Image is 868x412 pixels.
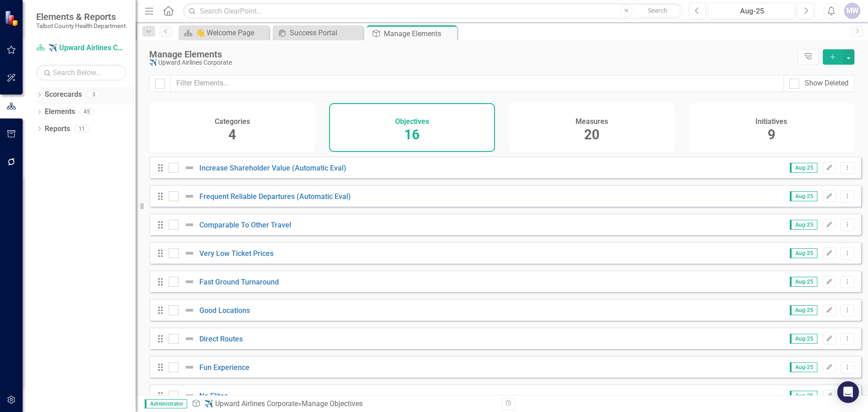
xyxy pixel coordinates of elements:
a: Elements [45,107,75,117]
div: 45 [80,108,94,116]
a: Increase Shareholder Value (Automatic Eval) [199,164,346,172]
div: Aug-25 [712,6,792,17]
img: Not Defined [184,362,195,373]
span: Aug-25 [790,362,817,372]
a: Very Low Ticket Prices [199,249,274,258]
img: Not Defined [184,162,195,173]
span: 16 [404,127,420,142]
img: Not Defined [184,219,195,230]
img: ClearPoint Strategy [5,10,20,26]
a: Scorecards [45,90,82,100]
button: Aug-25 [708,3,795,19]
div: ✈️ Upward Airlines Corporate [149,59,793,66]
input: Filter Elements... [170,75,784,92]
div: 11 [75,125,89,133]
div: 3 [86,91,101,99]
a: Reports [45,124,70,134]
div: » Manage Objectives [192,399,495,409]
a: Success Portal [275,27,361,38]
span: Aug-25 [790,277,817,287]
span: Elements & Reports [36,11,126,22]
span: Aug-25 [790,191,817,201]
div: 👋 Welcome Page [196,27,267,38]
span: Aug-25 [790,391,817,401]
span: 4 [228,127,236,142]
img: Not Defined [184,191,195,202]
a: Frequent Reliable Departures (Automatic Eval) [199,192,351,201]
small: Talbot County Health Department [36,22,126,29]
img: Not Defined [184,305,195,316]
a: Fun Experience [199,363,250,372]
h4: Objectives [395,118,429,126]
img: Not Defined [184,248,195,259]
a: 👋 Welcome Page [181,27,267,38]
img: Not Defined [184,333,195,344]
a: Direct Routes [199,335,243,343]
input: Search Below... [36,65,127,81]
span: Aug-25 [790,220,817,230]
img: Not Defined [184,390,195,401]
span: Search [648,7,667,14]
span: Administrator [145,399,187,408]
div: Open Intercom Messenger [837,381,859,403]
span: Aug-25 [790,334,817,344]
span: 9 [768,127,775,142]
input: Search ClearPoint... [183,3,682,19]
span: Aug-25 [790,305,817,315]
button: MW [844,3,860,19]
img: Not Defined [184,276,195,287]
h4: Measures [576,118,608,126]
button: Search [635,5,680,17]
div: Manage Elements [384,28,455,39]
a: ✈️ Upward Airlines Corporate [36,43,127,53]
div: Success Portal [290,27,361,38]
div: Show Deleted [805,78,849,89]
span: Aug-25 [790,163,817,173]
span: 20 [584,127,599,142]
a: Good Locations [199,306,250,315]
a: Fast Ground Turnaround [199,278,279,286]
h4: Initiatives [755,118,787,126]
a: ✈️ Upward Airlines Corporate [204,399,298,408]
a: Comparable To Other Travel [199,221,291,229]
h4: Categories [215,118,250,126]
div: Manage Elements [149,49,793,59]
span: Aug-25 [790,248,817,258]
